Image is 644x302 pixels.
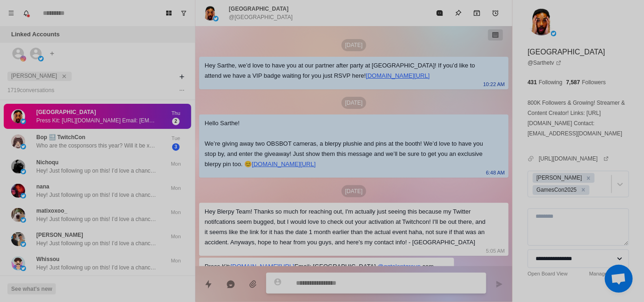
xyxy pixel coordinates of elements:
p: 6:48 AM [486,168,505,178]
p: [DATE] [342,97,367,109]
span: 3 [172,143,180,151]
p: Mon [164,184,188,192]
img: picture [20,217,26,223]
a: @Sarthetv [528,59,562,67]
p: [DATE] [342,39,367,51]
img: picture [20,193,26,199]
img: picture [20,266,26,271]
p: nana [36,182,49,191]
p: Linked Accounts [11,30,60,39]
p: 10:22 AM [483,79,505,89]
button: Add reminder [486,4,505,22]
p: Thu [164,109,188,117]
p: Hey! Just following up on this! I’d love a chance to learn more about your stream and see if Bler... [36,215,157,223]
img: picture [528,7,556,35]
img: picture [11,208,25,222]
button: Archive [468,4,486,22]
a: Open Board View [528,270,568,278]
p: Press Kit: [URL][DOMAIN_NAME] Email: [EMAIL_ADDRESS][DOMAIN_NAME] Discord: Sarthetv Followers: 85... [36,116,157,125]
a: [DOMAIN_NAME][URL] [231,263,295,270]
img: picture [20,242,26,247]
p: [GEOGRAPHIC_DATA] [36,108,96,116]
p: [DATE] [342,185,367,197]
div: Hey Blerpy Team! Thanks so much for reaching out, I'm actually just seeing this because my Twitte... [205,207,488,248]
p: [GEOGRAPHIC_DATA] [528,47,605,58]
p: Whissou [36,255,60,263]
p: Mon [164,233,188,241]
a: @ggtalentgroup [378,263,421,270]
p: Hey! Just following up on this! I’d love a chance to learn more about your stream and see if Bler... [36,191,157,199]
p: Following [539,78,563,87]
div: [PERSON_NAME] [534,173,584,183]
img: picture [20,56,26,61]
img: picture [11,160,25,174]
p: Followers [582,78,606,87]
button: Mark as read [430,4,449,22]
button: close [60,72,69,81]
img: picture [11,184,25,198]
button: See what's new [7,283,56,295]
img: picture [213,16,219,21]
button: Show unread conversations [176,6,191,20]
button: Quick replies [199,275,218,294]
img: picture [551,31,557,36]
a: Manage Statuses [589,270,629,278]
div: Hey Sarthe, we’d love to have you at our partner after party at [GEOGRAPHIC_DATA]! If you’d like ... [205,60,488,81]
p: Mon [164,160,188,168]
p: Bop 🔜 TwitchCon [36,133,85,141]
button: Add account [47,48,58,59]
p: Hey! Just following up on this! I’d love a chance to learn more about your stream and see if Bler... [36,239,157,248]
button: Board View [161,6,176,20]
p: Hey! Just following up on this! I’d love a chance to learn more about your stream and see if Bler... [36,263,157,272]
p: 431 [528,78,537,87]
img: picture [203,6,218,20]
img: picture [38,56,44,61]
span: [PERSON_NAME] [11,73,57,79]
img: picture [11,109,25,123]
div: Remove GamesCon2025 [578,185,589,195]
p: Nichoqu [36,158,59,167]
p: matixoxoo_ [36,207,67,215]
img: picture [11,232,25,246]
p: Mon [164,208,188,216]
div: GamesCon2025 [534,185,578,195]
div: Open chat [605,265,633,293]
a: [DOMAIN_NAME][URL] [366,72,429,79]
button: Reply with AI [221,275,240,294]
p: 1719 conversation s [7,86,54,94]
a: [URL][DOMAIN_NAME] [539,154,609,163]
p: 800K Followers & Growing! Streamer & Content Creator! Links: [URL][DOMAIN_NAME] Contact: [EMAIL_A... [528,98,629,139]
span: 2 [172,118,180,125]
img: picture [11,256,25,270]
img: picture [20,169,26,174]
button: Menu [4,6,19,20]
p: 7,587 [566,78,580,87]
img: picture [20,144,26,149]
div: Hello Sarthe! We’re giving away two OBSBOT cameras, a blerpy plushie and pins at the booth! We’d ... [205,118,488,169]
p: Who are the cosponsors this year? Will it be xsolla again? [36,141,157,150]
img: picture [20,119,26,124]
a: [DOMAIN_NAME][URL] [252,161,315,168]
p: Mon [164,257,188,265]
p: @[GEOGRAPHIC_DATA] [229,13,293,21]
button: Pin [449,4,468,22]
p: Tue [164,134,188,142]
button: Options [176,85,188,96]
button: Add media [244,275,262,294]
img: picture [11,134,25,148]
p: Hey! Just following up on this! I’d love a chance to learn more about your stream and see if Bler... [36,167,157,175]
button: Add filters [176,71,188,82]
div: Press Kit: Email: [GEOGRAPHIC_DATA] .com Discord: Sarthetv Followers: 850k & over 75 Million aver... [205,262,434,292]
div: Remove Jayson [584,173,594,183]
p: [PERSON_NAME] [36,231,83,239]
p: 5:05 AM [486,246,505,256]
button: Send message [490,275,509,294]
p: [GEOGRAPHIC_DATA] [229,5,288,13]
button: Notifications [19,6,34,20]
